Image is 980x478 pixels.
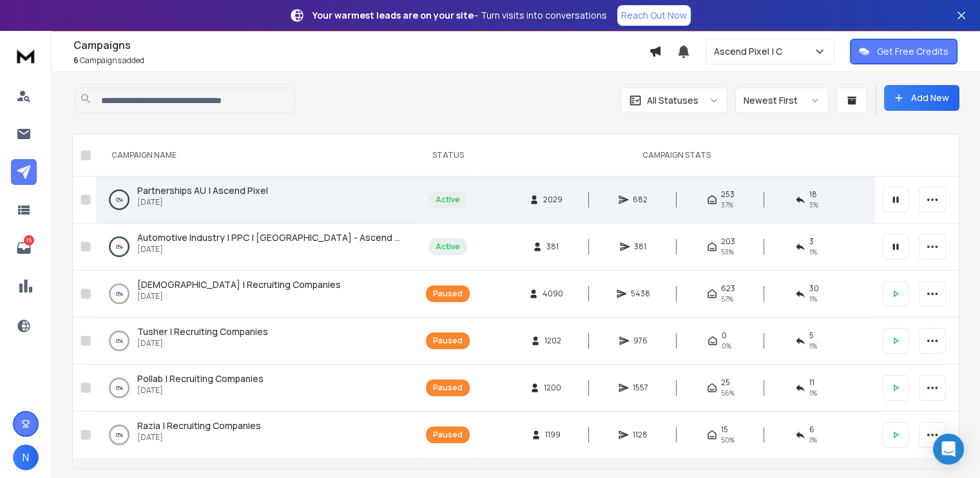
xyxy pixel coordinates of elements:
[809,330,814,341] span: 5
[433,430,463,440] div: Paused
[850,39,957,64] button: Get Free Credits
[433,383,463,393] div: Paused
[634,242,647,252] span: 381
[721,247,734,257] span: 53 %
[96,365,418,412] td: 0%Pollab | Recruiting Companies[DATE]
[722,330,727,341] span: 0
[137,244,405,254] p: [DATE]
[809,200,818,210] span: 3 %
[96,412,418,459] td: 0%Razia | Recruiting Companies[DATE]
[418,135,477,177] th: STATUS
[137,432,261,443] p: [DATE]
[721,294,733,304] span: 57 %
[11,235,37,261] a: 15
[633,195,648,205] span: 682
[721,236,735,247] span: 203
[433,336,463,346] div: Paused
[137,338,268,349] p: [DATE]
[809,341,817,351] span: 1 %
[546,242,559,252] span: 381
[137,278,341,291] span: [DEMOGRAPHIC_DATA] | Recruiting Companies
[543,195,562,205] span: 2029
[13,44,39,68] img: logo
[633,383,648,393] span: 1557
[544,336,561,346] span: 1202
[721,378,730,388] span: 25
[544,383,561,393] span: 1200
[436,242,460,252] div: Active
[137,197,268,207] p: [DATE]
[96,271,418,318] td: 0%[DEMOGRAPHIC_DATA] | Recruiting Companies[DATE]
[631,289,650,299] span: 5438
[137,372,264,385] a: Pollab | Recruiting Companies
[13,445,39,470] button: N
[96,318,418,365] td: 0%Tusher | Recruiting Companies[DATE]
[621,9,687,22] p: Reach Out Now
[24,235,34,245] p: 15
[721,425,728,435] span: 15
[433,289,463,299] div: Paused
[722,341,731,351] span: 0%
[714,45,787,58] p: Ascend Pixel | C
[116,381,123,394] p: 0 %
[73,37,649,53] h1: Campaigns
[721,189,735,200] span: 253
[137,231,415,244] span: Automotive Industry | PPC | [GEOGRAPHIC_DATA] - Ascend Pixel
[312,9,607,22] p: – Turn visits into conversations
[877,45,948,58] p: Get Free Credits
[809,283,819,294] span: 30
[477,135,875,177] th: CAMPAIGN STATS
[137,385,264,396] p: [DATE]
[933,434,964,464] div: Open Intercom Messenger
[96,177,418,224] td: 0%Partnerships AU | Ascend Pixel[DATE]
[116,240,123,253] p: 0 %
[809,425,814,435] span: 6
[735,88,829,113] button: Newest First
[116,428,123,441] p: 0 %
[137,325,268,338] span: Tusher | Recruiting Companies
[721,200,733,210] span: 37 %
[312,9,474,21] strong: Your warmest leads are on your site
[137,184,268,196] span: Partnerships AU | Ascend Pixel
[137,325,268,338] a: Tusher | Recruiting Companies
[633,430,648,440] span: 1128
[137,419,261,432] a: Razia | Recruiting Companies
[809,435,817,445] span: 1 %
[116,193,123,206] p: 0 %
[721,388,735,398] span: 56 %
[116,287,123,300] p: 0 %
[884,85,959,111] button: Add New
[436,195,460,205] div: Active
[809,294,817,304] span: 1 %
[647,94,698,107] p: All Statuses
[137,231,405,244] a: Automotive Industry | PPC | [GEOGRAPHIC_DATA] - Ascend Pixel
[809,388,817,398] span: 1 %
[721,283,735,294] span: 623
[633,336,648,346] span: 976
[137,419,261,432] span: Razia | Recruiting Companies
[809,236,814,247] span: 3
[96,135,418,177] th: CAMPAIGN NAME
[809,189,817,200] span: 18
[73,55,649,66] p: Campaigns added
[96,224,418,271] td: 0%Automotive Industry | PPC | [GEOGRAPHIC_DATA] - Ascend Pixel[DATE]
[73,55,79,66] span: 6
[545,430,561,440] span: 1199
[721,435,735,445] span: 50 %
[116,334,123,347] p: 0 %
[809,378,814,388] span: 11
[137,291,341,301] p: [DATE]
[137,184,268,197] a: Partnerships AU | Ascend Pixel
[543,289,563,299] span: 4090
[617,5,691,26] a: Reach Out Now
[137,278,341,291] a: [DEMOGRAPHIC_DATA] | Recruiting Companies
[809,247,817,257] span: 1 %
[137,372,264,385] span: Pollab | Recruiting Companies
